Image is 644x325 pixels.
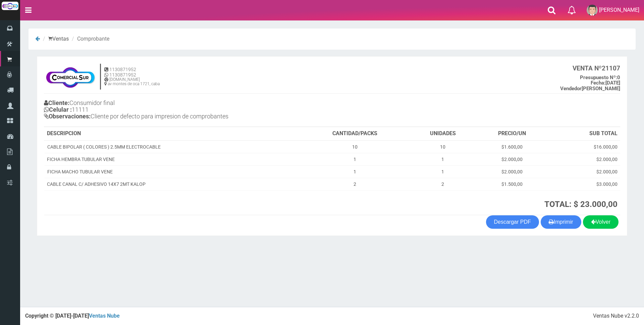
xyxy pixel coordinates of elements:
[476,153,548,165] td: $2.000,00
[44,178,301,190] td: CABLE CANAL C/ ADHESIVO 14X7 2MT KALOP
[41,35,69,43] li: Ventas
[301,127,409,141] th: CANTIDAD/PACKS
[409,141,476,153] td: 10
[44,63,97,90] img: f695dc5f3a855ddc19300c990e0c55a2.jpg
[44,98,332,123] h4: Consumidor final 11111 Cliente por defecto para impresion de comprobantes
[587,5,598,16] img: User Image
[44,99,69,106] b: Cliente:
[580,74,620,80] b: 0
[599,7,639,13] span: [PERSON_NAME]
[573,64,620,72] b: 21107
[89,313,120,319] a: Ventas Nube
[409,178,476,190] td: 2
[409,153,476,165] td: 1
[44,113,91,120] b: Observaciones:
[591,80,605,86] strong: Fecha:
[25,313,120,319] strong: Copyright © [DATE]-[DATE]
[44,153,301,165] td: FICHA HEMBRA TUBULAR VENE
[476,178,548,190] td: $1.500,00
[580,74,617,80] strong: Presupuesto Nº:
[560,86,620,92] b: [PERSON_NAME]
[476,165,548,178] td: $2.000,00
[301,141,409,153] td: 10
[593,312,639,320] div: Ventas Nube v2.2.0
[548,141,620,153] td: $16.000,00
[301,178,409,190] td: 2
[104,67,160,77] h5: 1130871952 1130871952
[548,127,620,141] th: SUB TOTAL
[44,127,301,141] th: DESCRIPCION
[2,2,18,10] img: Logo grande
[573,64,602,72] strong: VENTA Nº
[591,80,620,86] b: [DATE]
[409,127,476,141] th: UNIDADES
[44,141,301,153] td: CABLE BIPOLAR ( COLORES ) 2.5MM ELECTROCABLE
[560,86,582,92] strong: Vendedor
[44,165,301,178] td: FICHA MACHO TUBULAR VENE
[70,35,109,43] li: Comprobante
[548,165,620,178] td: $2.000,00
[544,200,618,209] strong: TOTAL: $ 23.000,00
[583,215,619,229] a: Volver
[301,165,409,178] td: 1
[541,215,581,229] button: Imprimir
[44,106,72,113] b: Celular :
[301,153,409,165] td: 1
[409,165,476,178] td: 1
[548,153,620,165] td: $2.000,00
[104,77,160,86] h6: [DOMAIN_NAME] av montes de oca 1721, caba
[486,215,539,229] a: Descargar PDF
[548,178,620,190] td: $3.000,00
[476,127,548,141] th: PRECIO/UN
[476,141,548,153] td: $1.600,00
